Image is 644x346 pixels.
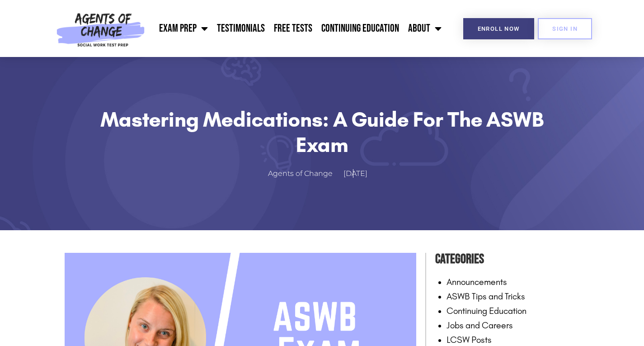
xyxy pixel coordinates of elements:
[269,17,317,40] a: Free Tests
[478,26,520,32] span: Enroll Now
[155,17,212,40] a: Exam Prep
[317,17,404,40] a: Continuing Education
[404,17,446,40] a: About
[268,167,333,180] span: Agents of Change
[447,334,492,345] a: LCSW Posts
[87,107,557,158] h1: Mastering Medications: A Guide for the ASWB Exam
[447,276,507,287] a: Announcements
[212,17,269,40] a: Testimonials
[447,291,525,302] a: ASWB Tips and Tricks
[538,18,592,39] a: SIGN IN
[343,167,376,180] a: [DATE]
[463,18,534,39] a: Enroll Now
[435,248,580,270] h4: Categories
[447,320,513,331] a: Jobs and Careers
[343,169,367,178] time: [DATE]
[268,167,342,180] a: Agents of Change
[552,26,578,32] span: SIGN IN
[149,17,446,40] nav: Menu
[447,305,526,316] a: Continuing Education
